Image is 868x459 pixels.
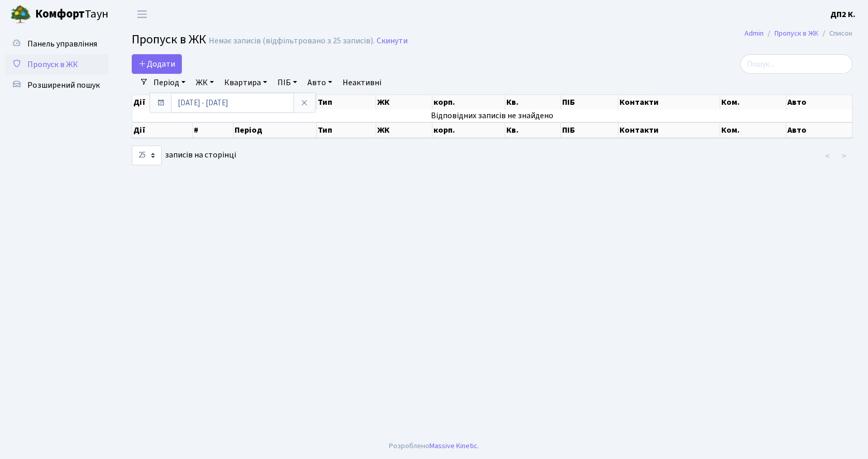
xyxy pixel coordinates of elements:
span: Пропуск в ЖК [132,30,206,49]
th: ПІБ [561,95,618,109]
th: Ком. [720,122,786,138]
a: Massive Kinetic [429,440,477,451]
th: ПІБ [561,122,618,138]
td: Відповідних записів не знайдено [132,109,853,122]
span: Розширений пошук [27,80,100,91]
a: Додати [132,54,182,74]
a: Скинути [377,36,408,46]
li: Список [818,28,853,39]
th: Контакти [618,122,720,138]
a: Квартира [220,74,271,91]
th: ЖК [376,95,432,109]
th: Ком. [720,95,786,109]
a: Період [149,74,190,91]
nav: breadcrumb [729,23,868,44]
span: Панель управління [27,38,97,50]
a: Панель управління [5,34,109,54]
span: Пропуск в ЖК [27,59,78,70]
span: Таун [35,6,109,23]
a: Пропуск в ЖК [5,54,109,75]
th: Період [234,122,317,138]
a: ЖК [192,74,218,91]
th: Дії [132,122,193,138]
label: записів на сторінці [132,146,236,165]
a: Розширений пошук [5,75,109,96]
b: Комфорт [35,6,85,22]
th: корп. [432,95,505,109]
input: Пошук... [740,54,853,74]
button: Переключити навігацію [129,6,155,23]
div: Розроблено . [389,440,479,452]
th: Тип [317,122,376,138]
th: Контакти [618,95,720,109]
span: Додати [138,58,175,70]
th: Авто [786,95,853,109]
th: ЖК [376,122,432,138]
a: Admin [745,28,764,39]
th: корп. [432,122,505,138]
select: записів на сторінці [132,146,162,165]
a: ПІБ [273,74,301,91]
th: Тип [317,95,376,109]
th: Авто [786,122,853,138]
b: ДП2 К. [830,9,856,20]
th: Кв. [505,95,561,109]
a: ДП2 К. [830,8,856,21]
th: Кв. [505,122,561,138]
th: Дії [132,95,193,109]
img: logo.png [10,4,31,25]
div: Немає записів (відфільтровано з 25 записів). [209,36,375,46]
th: # [193,122,234,138]
a: Неактивні [338,74,385,91]
a: Пропуск в ЖК [774,28,818,39]
a: Авто [303,74,336,91]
